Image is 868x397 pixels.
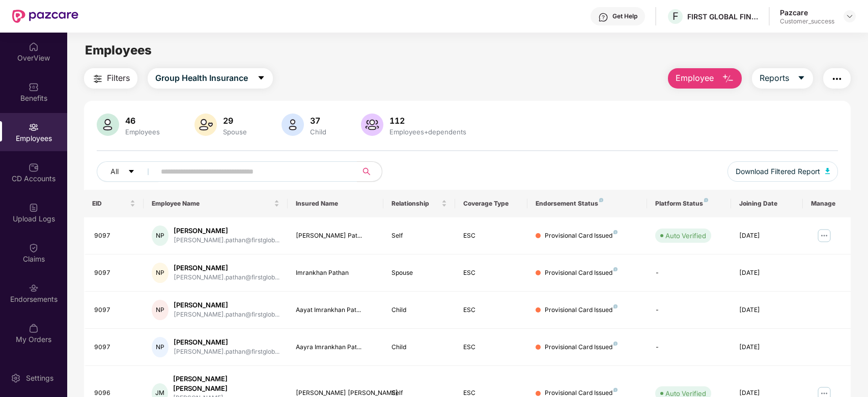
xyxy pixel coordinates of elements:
[825,168,830,174] img: svg+xml;base64,PHN2ZyB4bWxucz0iaHR0cDovL3d3dy53My5vcmcvMjAwMC9zdmciIHhtbG5zOnhsaW5rPSJodHRwOi8vd3...
[85,43,152,58] span: Employees
[221,116,249,126] div: 29
[739,231,795,241] div: [DATE]
[704,198,708,202] img: svg+xml;base64,PHN2ZyB4bWxucz0iaHR0cDovL3d3dy53My5vcmcvMjAwMC9zdmciIHdpZHRoPSI4IiBoZWlnaHQ9IjgiIH...
[194,114,217,136] img: svg+xml;base64,PHN2ZyB4bWxucz0iaHR0cDovL3d3dy53My5vcmcvMjAwMC9zdmciIHhtbG5zOnhsaW5rPSJodHRwOi8vd3...
[107,72,130,84] span: Filters
[598,12,608,22] img: svg+xml;base64,PHN2ZyBpZD0iSGVscC0zMngzMiIgeG1sbnM9Imh0dHA6Ly93d3cudzMub3JnLzIwMDAvc3ZnIiB3aWR0aD...
[174,337,279,347] div: [PERSON_NAME]
[94,305,136,315] div: 9097
[797,74,805,83] span: caret-down
[613,230,618,234] img: svg+xml;base64,PHN2ZyB4bWxucz0iaHR0cDovL3d3dy53My5vcmcvMjAwMC9zdmciIHdpZHRoPSI4IiBoZWlnaHQ9IjgiIH...
[463,305,519,315] div: ESC
[731,190,803,217] th: Joining Date
[647,254,731,292] td: -
[174,226,279,236] div: [PERSON_NAME]
[613,304,618,308] img: svg+xml;base64,PHN2ZyB4bWxucz0iaHR0cDovL3d3dy53My5vcmcvMjAwMC9zdmciIHdpZHRoPSI4IiBoZWlnaHQ9IjgiIH...
[148,68,273,89] button: Group Health Insurancecaret-down
[174,273,279,282] div: [PERSON_NAME].pathan@firstglob...
[612,12,637,20] div: Get Help
[383,190,455,217] th: Relationship
[760,72,789,84] span: Reports
[155,72,248,84] span: Group Health Insurance
[687,12,759,21] div: FIRST GLOBAL FINANCE PVT. LTD.
[11,373,21,383] img: svg+xml;base64,PHN2ZyBpZD0iU2V0dGluZy0yMHgyMCIgeG1sbnM9Imh0dHA6Ly93d3cudzMub3JnLzIwMDAvc3ZnIiB3aW...
[128,168,135,176] span: caret-down
[110,166,119,177] span: All
[676,72,714,84] span: Employee
[613,267,618,271] img: svg+xml;base64,PHN2ZyB4bWxucz0iaHR0cDovL3d3dy53My5vcmcvMjAwMC9zdmciIHdpZHRoPSI4IiBoZWlnaHQ9IjgiIH...
[391,305,447,315] div: Child
[288,190,383,217] th: Insured Name
[391,343,447,352] div: Child
[668,68,742,89] button: Employee
[545,305,618,315] div: Provisional Card Issued
[29,42,39,52] img: svg+xml;base64,PHN2ZyBpZD0iSG9tZSIgeG1sbnM9Imh0dHA6Ly93d3cudzMub3JnLzIwMDAvc3ZnIiB3aWR0aD0iMjAiIG...
[174,236,279,245] div: [PERSON_NAME].pathan@firstglob...
[463,231,519,241] div: ESC
[92,200,128,208] span: EID
[736,166,820,177] span: Download Filtered Report
[780,8,834,17] div: Pazcare
[152,263,168,283] div: NP
[308,128,328,136] div: Child
[174,310,279,320] div: [PERSON_NAME].pathan@firstglob...
[361,114,383,136] img: svg+xml;base64,PHN2ZyB4bWxucz0iaHR0cDovL3d3dy53My5vcmcvMjAwMC9zdmciIHhtbG5zOnhsaW5rPSJodHRwOi8vd3...
[221,128,249,136] div: Spouse
[94,343,136,352] div: 9097
[545,268,618,278] div: Provisional Card Issued
[123,116,162,126] div: 46
[296,305,375,315] div: Aayat Imrankhan Pat...
[831,73,843,85] img: svg+xml;base64,PHN2ZyB4bWxucz0iaHR0cDovL3d3dy53My5vcmcvMjAwMC9zdmciIHdpZHRoPSIyNCIgaGVpZ2h0PSIyNC...
[780,17,834,25] div: Customer_success
[816,228,832,244] img: manageButton
[599,198,603,202] img: svg+xml;base64,PHN2ZyB4bWxucz0iaHR0cDovL3d3dy53My5vcmcvMjAwMC9zdmciIHdpZHRoPSI4IiBoZWlnaHQ9IjgiIH...
[391,200,439,208] span: Relationship
[455,190,527,217] th: Coverage Type
[29,162,39,173] img: svg+xml;base64,PHN2ZyBpZD0iQ0RfQWNjb3VudHMiIGRhdGEtbmFtZT0iQ0QgQWNjb3VudHMiIHhtbG5zPSJodHRwOi8vd3...
[144,190,287,217] th: Employee Name
[84,190,144,217] th: EID
[613,342,618,346] img: svg+xml;base64,PHN2ZyB4bWxucz0iaHR0cDovL3d3dy53My5vcmcvMjAwMC9zdmciIHdpZHRoPSI4IiBoZWlnaHQ9IjgiIH...
[152,300,168,320] div: NP
[655,200,723,208] div: Platform Status
[152,225,168,246] div: NP
[613,388,618,392] img: svg+xml;base64,PHN2ZyB4bWxucz0iaHR0cDovL3d3dy53My5vcmcvMjAwMC9zdmciIHdpZHRoPSI4IiBoZWlnaHQ9IjgiIH...
[29,243,39,253] img: svg+xml;base64,PHN2ZyBpZD0iQ2xhaW0iIHhtbG5zPSJodHRwOi8vd3d3LnczLm9yZy8yMDAwL3N2ZyIgd2lkdGg9IjIwIi...
[152,200,271,208] span: Employee Name
[29,203,39,213] img: svg+xml;base64,PHN2ZyBpZD0iVXBsb2FkX0xvZ3MiIGRhdGEtbmFtZT0iVXBsb2FkIExvZ3MiIHhtbG5zPSJodHRwOi8vd3...
[12,10,78,23] img: New Pazcare Logo
[727,161,838,182] button: Download Filtered Report
[647,292,731,329] td: -
[673,10,679,22] span: F
[308,116,328,126] div: 37
[545,231,618,241] div: Provisional Card Issued
[29,323,39,333] img: svg+xml;base64,PHN2ZyBpZD0iTXlfT3JkZXJzIiBkYXRhLW5hbWU9Ik15IE9yZGVycyIgeG1sbnM9Imh0dHA6Ly93d3cudz...
[296,268,375,278] div: Imrankhan Pathan
[282,114,304,136] img: svg+xml;base64,PHN2ZyB4bWxucz0iaHR0cDovL3d3dy53My5vcmcvMjAwMC9zdmciIHhtbG5zOnhsaW5rPSJodHRwOi8vd3...
[739,268,795,278] div: [DATE]
[97,114,119,136] img: svg+xml;base64,PHN2ZyB4bWxucz0iaHR0cDovL3d3dy53My5vcmcvMjAwMC9zdmciIHhtbG5zOnhsaW5rPSJodHRwOi8vd3...
[29,283,39,293] img: svg+xml;base64,PHN2ZyBpZD0iRW5kb3JzZW1lbnRzIiB4bWxucz0iaHR0cDovL3d3dy53My5vcmcvMjAwMC9zdmciIHdpZH...
[29,122,39,132] img: svg+xml;base64,PHN2ZyBpZD0iRW1wbG95ZWVzIiB4bWxucz0iaHR0cDovL3d3dy53My5vcmcvMjAwMC9zdmciIHdpZHRoPS...
[29,82,39,92] img: svg+xml;base64,PHN2ZyBpZD0iQmVuZWZpdHMiIHhtbG5zPSJodHRwOi8vd3d3LnczLm9yZy8yMDAwL3N2ZyIgd2lkdGg9Ij...
[174,347,279,357] div: [PERSON_NAME].pathan@firstglob...
[846,12,854,20] img: svg+xml;base64,PHN2ZyBpZD0iRHJvcGRvd24tMzJ4MzIiIHhtbG5zPSJodHRwOi8vd3d3LnczLm9yZy8yMDAwL3N2ZyIgd2...
[94,231,136,241] div: 9097
[391,231,447,241] div: Self
[739,343,795,352] div: [DATE]
[463,268,519,278] div: ESC
[174,300,279,310] div: [PERSON_NAME]
[92,73,104,85] img: svg+xml;base64,PHN2ZyB4bWxucz0iaHR0cDovL3d3dy53My5vcmcvMjAwMC9zdmciIHdpZHRoPSIyNCIgaGVpZ2h0PSIyNC...
[296,343,375,352] div: Aayra Imrankhan Pat...
[357,161,382,182] button: search
[387,128,468,136] div: Employees+dependents
[387,116,468,126] div: 112
[665,231,706,241] div: Auto Verified
[536,200,639,208] div: Endorsement Status
[722,73,734,85] img: svg+xml;base64,PHN2ZyB4bWxucz0iaHR0cDovL3d3dy53My5vcmcvMjAwMC9zdmciIHhtbG5zOnhsaW5rPSJodHRwOi8vd3...
[174,263,279,273] div: [PERSON_NAME]
[296,231,375,241] div: [PERSON_NAME] Pat...
[463,343,519,352] div: ESC
[545,343,618,352] div: Provisional Card Issued
[23,373,57,383] div: Settings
